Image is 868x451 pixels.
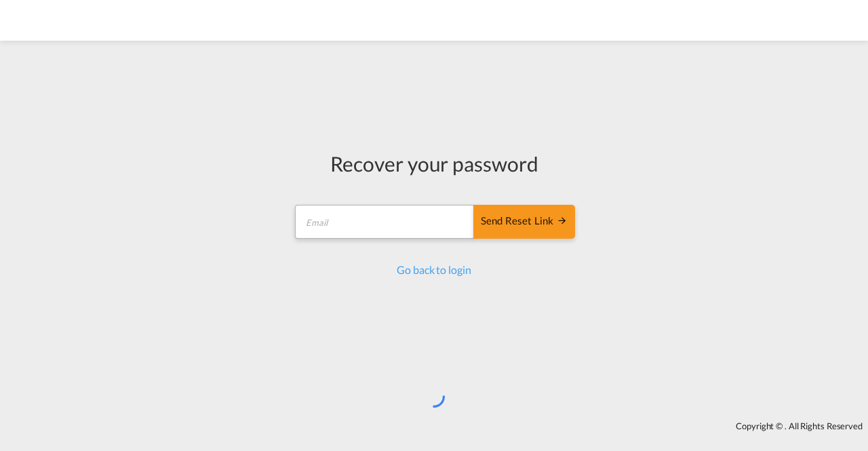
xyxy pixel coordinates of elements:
[293,149,575,178] div: Recover your password
[295,205,475,239] input: Email
[473,205,575,239] button: SEND RESET LINK
[557,215,568,226] md-icon: icon-arrow-right
[481,214,568,229] div: Send reset link
[397,263,471,276] a: Go back to login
